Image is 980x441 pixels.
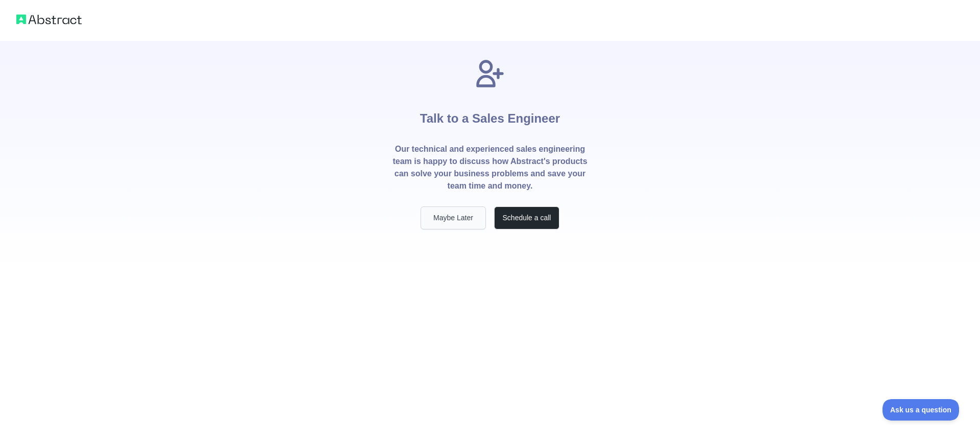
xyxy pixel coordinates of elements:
button: Schedule a call [494,206,559,229]
button: Maybe Later [421,206,486,229]
h1: Talk to a Sales Engineer [420,90,560,143]
img: Abstract logo [16,12,82,27]
iframe: Toggle Customer Support [883,399,960,421]
p: Our technical and experienced sales engineering team is happy to discuss how Abstract's products ... [392,143,588,192]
